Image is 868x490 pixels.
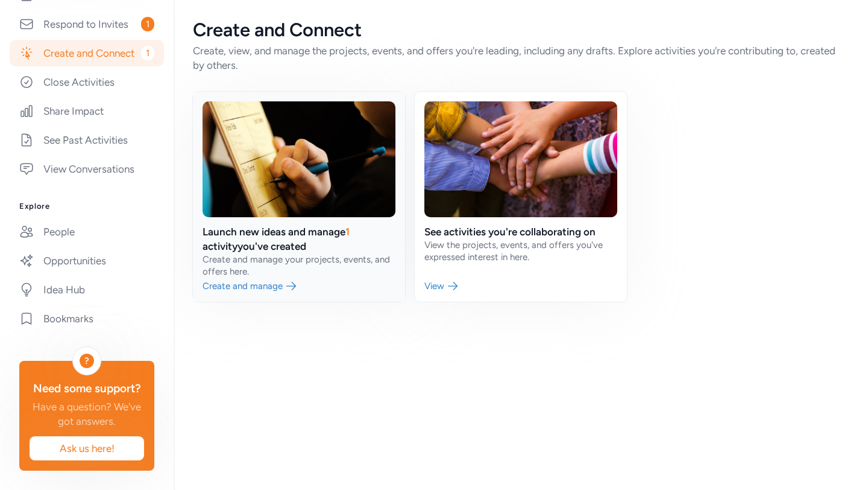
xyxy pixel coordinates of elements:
[10,69,164,95] a: Close Activities
[39,441,134,456] span: Ask us here!
[193,43,849,72] div: Create, view, and manage the projects, events, and offers you're leading, including any drafts. E...
[29,436,145,461] button: Ask us here!
[29,380,145,397] div: Need some support?
[193,19,849,41] div: Create and Connect
[29,399,145,428] div: Have a question? We've got answers.
[10,98,164,124] a: Share Impact
[141,46,154,60] span: 1
[10,11,164,37] a: Respond to Invites1
[10,40,164,66] a: Create and Connect1
[10,276,164,303] a: Idea Hub
[10,218,164,245] a: People
[10,247,164,274] a: Opportunities
[10,127,164,153] a: See Past Activities
[80,354,94,368] div: ?
[19,202,154,211] h3: Explore
[141,17,154,31] span: 1
[10,305,164,332] a: Bookmarks
[10,156,164,182] a: View Conversations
